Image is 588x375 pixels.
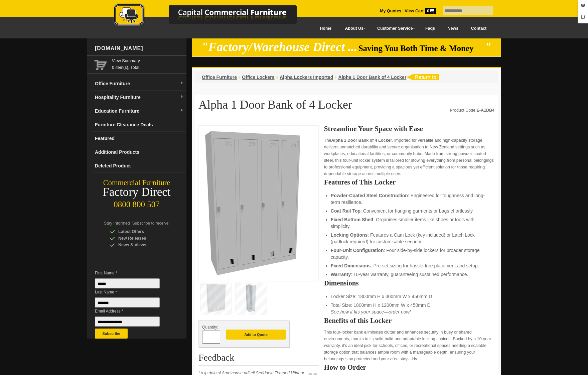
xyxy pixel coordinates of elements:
[239,74,240,81] li: ›
[485,40,492,54] em: "
[112,57,184,70] span: 0 item(s), Total:
[331,232,488,245] li: : Features a Cam Lock (key included) or Latch Lock (padlock required) for customisable security.
[242,75,274,80] a: Office Lockers
[92,132,186,145] a: Featured
[324,329,494,362] p: This four-locker bank eliminates clutter and enhances security in busy or shared environments, th...
[132,221,170,226] span: Subscribe to receive:
[405,9,436,13] strong: View Cart
[202,129,302,276] img: Alpha 1 Door Bank of 4 Locker
[331,309,411,315] em: See how it fits your space—order now!
[331,248,384,253] strong: Four-Unit Configuration
[92,118,186,132] a: Furniture Clearance Deals
[331,216,488,230] li: : Organises smaller items like shoes or tools with simplicity.
[110,235,173,242] div: New Releases
[331,192,488,206] li: : Engineered for toughness and long-term resilience.
[280,75,333,80] a: Alpha Lockers Imported
[331,272,351,277] strong: Warranty
[465,21,493,36] a: Contact
[331,302,488,315] li: Total Size: 1800mm H x 1200mm W x 450mm D
[95,308,170,315] span: Email Address *
[324,179,494,185] h2: Features of This Locker
[95,289,170,295] span: Last Name *
[201,40,357,54] em: "Factory/Warehouse Direct ...
[198,353,319,366] h2: Feedback
[358,44,484,53] span: Saving You Both Time & Money
[324,364,494,371] h2: How to Order
[450,107,494,114] div: Product Code:
[180,95,184,99] img: dropdown
[441,21,465,36] a: News
[331,247,488,260] li: : Four side-by-side lockers for broader storage capacity.
[324,137,494,177] p: The , imported for versatile and high-capacity storage, delivers unmatched durability and secure ...
[202,75,237,80] a: Office Furniture
[92,159,186,173] a: Deleted Product
[87,178,186,187] div: Commercial Furniture
[331,217,374,222] strong: Fixed Bottom Shelf
[331,293,488,300] li: Locker Size: 1800mm H x 300mm W x 450mm D
[331,271,488,278] li: : 10-year warranty, guaranteeing sustained performance.
[198,98,494,115] h1: Alpha 1 Door Bank of 4 Locker
[92,91,186,104] a: Hospitality Furnituredropdown
[95,3,329,30] a: Capital Commercial Furniture Logo
[87,187,186,197] div: Factory Direct
[331,208,488,214] li: : Convenient for hanging garments or bags effortlessly.
[95,317,160,327] input: Email Address *
[180,81,184,85] img: dropdown
[110,228,173,235] div: Latest Offers
[104,221,130,226] span: Stay Informed
[425,8,436,14] span: 0
[95,297,160,307] input: Last Name *
[110,242,173,248] div: News & Views
[324,280,494,286] h2: Dimensions
[92,104,186,118] a: Education Furnituredropdown
[276,74,278,81] li: ›
[477,108,495,113] strong: E-A1DB4
[95,329,128,339] button: Subscribe
[112,57,184,64] a: View Summary
[202,325,218,330] span: Quantity:
[87,197,186,209] div: 0800 800 507
[226,330,286,340] button: Add to Quote
[338,75,407,80] a: Alpha 1 Door Bank of 4 Locker
[335,74,336,81] li: ›
[95,278,160,288] input: First Name *
[95,270,170,276] span: First Name *
[331,263,371,268] strong: Fixed Dimensions
[331,232,367,238] strong: Locking Options
[406,74,439,80] img: return to
[92,77,186,91] a: Office Furnituredropdown
[95,3,329,28] img: Capital Commercial Furniture Logo
[331,208,360,214] strong: Coat Rail Top
[331,138,392,143] strong: Alpha 1 Door Bank of 4 Locker
[324,317,494,324] h2: Benefits of this Locker
[380,9,401,13] a: My Quotes
[92,145,186,159] a: Additional Products
[370,21,419,36] a: Customer Service
[331,262,488,269] li: : Pre-set sizing for hassle-free placement and setup.
[180,109,184,113] img: dropdown
[419,21,441,36] a: Faqs
[338,21,370,36] a: About Us
[331,193,408,198] strong: Powder-Coated Steel Construction
[92,38,186,58] div: [DOMAIN_NAME]
[404,9,436,13] a: View Cart0
[324,125,494,132] h2: Streamline Your Space with Ease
